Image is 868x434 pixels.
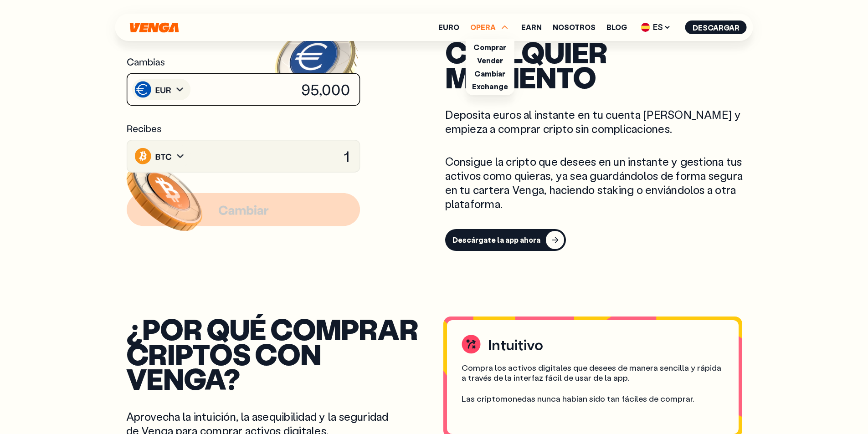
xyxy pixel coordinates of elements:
[470,22,510,33] span: OPERA
[521,24,542,31] a: Earn
[641,23,650,32] img: flag-es
[126,317,425,391] h2: ¿Por qué comprar criptos con Venga?
[445,107,751,136] p: Deposita euros al instante en tu cuenta [PERSON_NAME] y empieza a comprar cripto sin complicaciones.
[474,69,505,78] a: Cambiar
[445,15,751,89] h2: Compra cripto en cualquier momento
[553,24,596,31] a: Nosotros
[473,42,506,52] a: Comprar
[462,394,724,404] p: Las criptomonedas nunca habían sido tan fáciles de comprar.
[685,20,747,34] button: Descargar
[472,82,508,91] a: Exchange
[606,24,627,31] a: Blog
[488,335,543,354] h3: Intuitivo
[438,24,459,31] a: Euro
[638,20,674,35] span: ES
[462,363,724,383] p: Compra los activos digitales que desees de manera sencilla y rápida a través de la interfaz fácil...
[452,235,540,245] div: Descárgate la app ahora
[445,229,566,251] button: Descárgate la app ahora
[477,56,503,65] a: Vender
[445,154,751,211] p: Consigue la cripto que desees en un instante y gestiona tus activos como quieras, ya sea guardánd...
[129,22,180,33] svg: Inicio
[470,24,496,31] span: OPERA
[445,229,751,251] a: Descárgate la app ahora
